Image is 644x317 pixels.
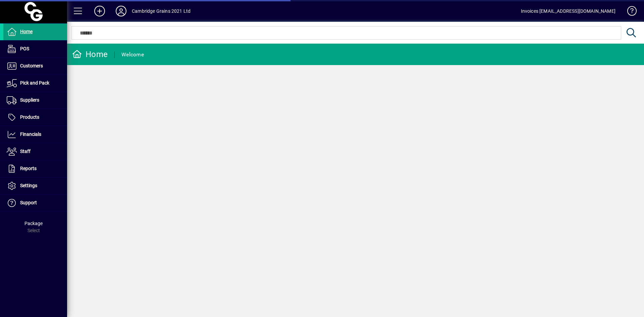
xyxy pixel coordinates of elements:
a: Knowledge Base [622,1,636,23]
a: Pick and Pack [3,75,67,92]
a: Support [3,195,67,211]
span: Staff [20,149,31,154]
a: Customers [3,58,67,74]
div: Invoices [EMAIL_ADDRESS][DOMAIN_NAME] [521,6,615,16]
div: Cambridge Grains 2021 Ltd [132,6,191,16]
span: Settings [20,183,37,188]
a: Staff [3,143,67,160]
a: POS [3,41,67,57]
span: Home [20,29,33,34]
span: Pick and Pack [20,80,49,86]
button: Profile [110,5,132,17]
span: Financials [20,131,41,137]
span: Suppliers [20,97,39,103]
button: Add [89,5,110,17]
span: Customers [20,63,43,68]
span: Package [24,221,43,226]
a: Financials [3,126,67,143]
span: Products [20,114,39,120]
a: Products [3,109,67,126]
a: Reports [3,160,67,177]
span: Support [20,200,37,205]
span: POS [20,46,29,51]
div: Welcome [121,49,144,60]
a: Settings [3,177,67,194]
a: Suppliers [3,92,67,109]
span: Reports [20,166,37,171]
div: Home [72,49,108,60]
